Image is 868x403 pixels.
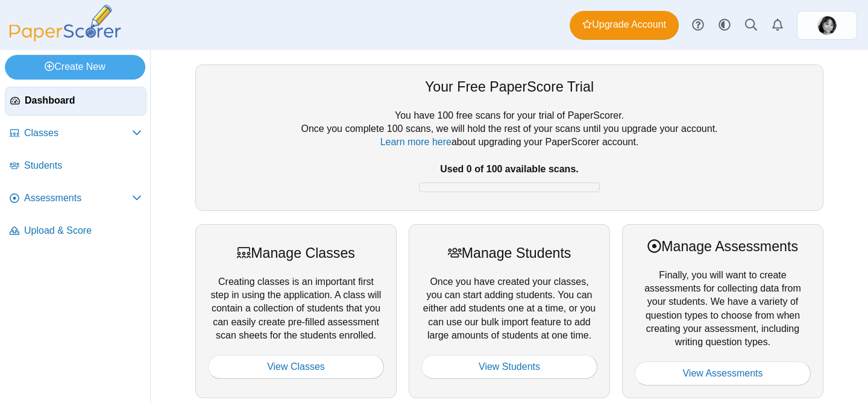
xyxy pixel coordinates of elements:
[5,87,146,116] a: Dashboard
[5,152,146,181] a: Students
[195,224,397,398] div: Creating classes is an important first step in using the application. A class will contain a coll...
[409,224,610,398] div: Once you have created your classes, you can start adding students. You can either add students on...
[24,192,132,205] span: Assessments
[24,127,132,140] span: Classes
[764,12,791,39] a: Alerts
[24,159,142,172] span: Students
[5,184,146,213] a: Assessments
[24,224,142,237] span: Upload & Score
[25,94,141,107] span: Dashboard
[208,243,384,263] div: Manage Classes
[421,243,597,263] div: Manage Students
[5,5,125,42] img: PaperScorer
[622,224,823,398] div: Finally, you will want to create assessments for collecting data from your students. We have a va...
[380,137,451,147] a: Learn more here
[5,33,125,43] a: PaperScorer
[440,164,578,174] b: Used 0 of 100 available scans.
[421,355,597,379] a: View Students
[817,16,837,35] img: ps.h0VI81mcXjso3Pbz
[635,361,811,386] a: View Assessments
[208,77,811,96] div: Your Free PaperScore Trial
[5,55,145,79] a: Create New
[5,217,146,246] a: Upload & Score
[208,355,384,379] a: View Classes
[570,11,679,40] a: Upgrade Account
[208,109,811,198] div: You have 100 free scans for your trial of PaperScorer. Once you complete 100 scans, we will hold ...
[797,11,857,40] a: ps.h0VI81mcXjso3Pbz
[635,237,811,256] div: Manage Assessments
[5,119,146,148] a: Classes
[582,18,666,31] span: Upgrade Account
[817,16,837,35] span: Nicole Baumann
